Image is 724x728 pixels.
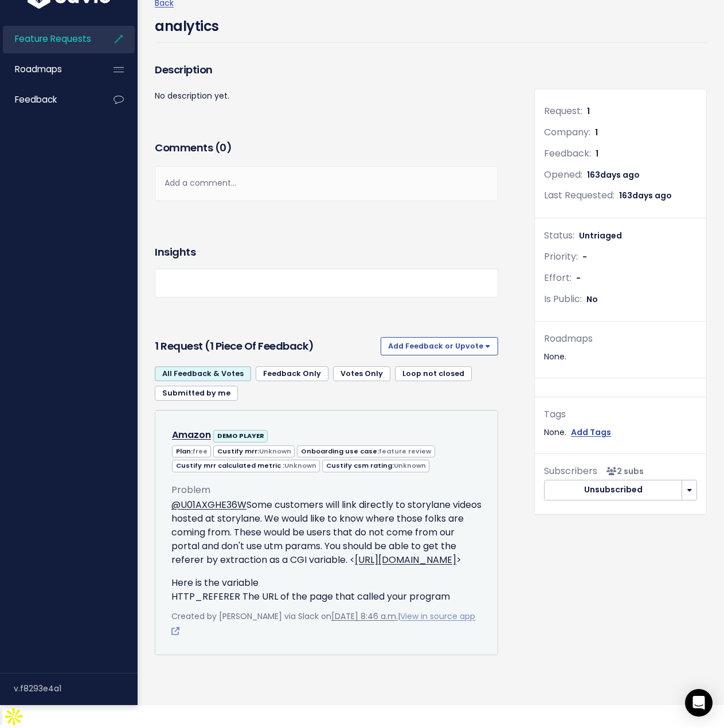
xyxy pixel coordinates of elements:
span: Plan: [172,445,211,457]
a: [URL][DOMAIN_NAME] [355,553,456,566]
button: Add Feedback or Upvote [381,337,498,355]
span: 1 [595,127,598,138]
img: Apollo [2,705,25,728]
span: 1 [596,148,598,159]
span: days ago [600,169,640,181]
span: Effort: [544,271,572,284]
span: feature review [379,447,431,456]
span: 163 [587,169,640,181]
div: Tags [544,406,697,423]
p: No description yet. [155,89,498,103]
span: No [586,293,598,305]
span: 163 [619,190,672,201]
span: Opened: [544,168,582,181]
span: 1 [587,105,590,117]
div: Open Intercom Messenger [685,689,713,717]
a: Loop not closed [395,366,472,381]
div: Add a comment... [155,166,498,200]
span: Request: [544,104,582,118]
a: Feedback Only [256,366,328,381]
span: Untriaged [579,230,622,241]
span: Company: [544,126,590,139]
span: - [576,272,581,284]
span: Custify csm rating: [322,460,429,472]
h3: Insights [155,244,195,260]
span: Onboarding use case: [297,445,435,457]
a: @U01AXGHE36W [171,498,246,511]
a: All Feedback & Votes [155,366,251,381]
span: Problem [171,483,210,496]
span: Unknown [259,447,291,456]
span: Is Public: [544,292,582,306]
span: <p><strong>Subscribers</strong><br><br> - Renee Scrybalo<br> - Efma Rosario<br> </p> [602,465,644,477]
span: free [193,447,208,456]
a: Feedback [3,87,95,113]
p: Here is the variable HTTP_REFERER The URL of the page that called your program [171,576,482,604]
span: Subscribers [544,464,597,477]
span: Created by [PERSON_NAME] via Slack on | [171,610,475,636]
a: Feature Requests [3,26,95,52]
div: None. [544,350,697,364]
a: View in source app [171,610,475,636]
div: None. [544,425,697,440]
h3: Description [155,62,498,78]
span: days ago [632,190,672,201]
span: - [582,251,587,263]
a: Submitted by me [155,386,238,401]
button: Unsubscribed [544,480,682,500]
a: Roadmaps [3,56,95,83]
span: Custify mrr calculated metric : [172,460,320,472]
h3: 1 Request (1 piece of Feedback) [155,338,376,354]
span: Status: [544,229,574,242]
span: Unknown [284,461,316,470]
span: Last Requested: [544,189,615,202]
span: Feedback [15,93,57,105]
span: Feedback: [544,147,591,160]
span: Unknown [394,461,426,470]
div: v.f8293e4a1 [14,674,138,703]
a: [DATE] 8:46 a.m. [331,610,398,622]
span: Custify mrr: [213,445,295,457]
p: Some customers will link directly to storylane videos hosted at storylane. We would like to know ... [171,498,482,567]
a: Add Tags [571,425,611,440]
span: Roadmaps [15,63,62,75]
span: Priority: [544,250,578,263]
a: Amazon [172,428,211,441]
span: 0 [220,140,226,155]
h3: Comments ( ) [155,140,498,156]
a: Votes Only [333,366,390,381]
div: Roadmaps [544,331,697,347]
h4: analytics [155,10,219,37]
strong: DEMO PLAYER [217,431,264,440]
span: Feature Requests [15,33,91,45]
